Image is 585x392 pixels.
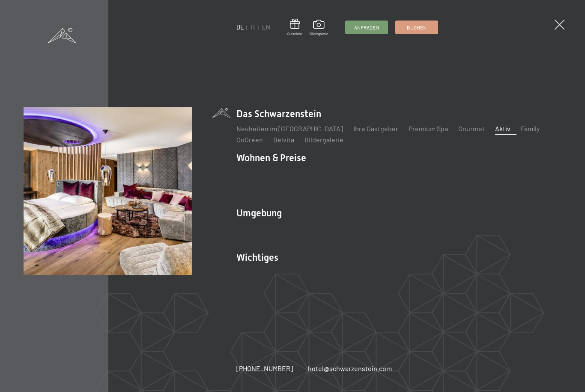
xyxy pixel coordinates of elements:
[287,32,302,36] span: Gutschein
[273,136,294,144] a: Belvita
[346,21,388,34] a: Anfragen
[409,124,448,133] a: Premium Spa
[236,24,244,31] a: DE
[354,24,379,31] span: Anfragen
[304,136,343,144] a: Bildergalerie
[495,124,510,133] a: Aktiv
[236,364,293,373] a: [PHONE_NUMBER]
[407,24,427,31] span: Buchen
[236,136,263,144] a: GoGreen
[251,24,256,31] a: IT
[310,32,328,36] span: Bildergalerie
[287,19,302,36] a: Gutschein
[310,20,328,36] a: Bildergalerie
[262,24,270,31] a: EN
[236,124,343,133] a: Neuheiten im [GEOGRAPHIC_DATA]
[353,124,398,133] a: Ihre Gastgeber
[308,364,392,373] a: hotel@schwarzenstein.com
[458,124,485,133] a: Gourmet
[236,364,293,372] span: [PHONE_NUMBER]
[521,124,540,133] a: Family
[396,21,438,34] a: Buchen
